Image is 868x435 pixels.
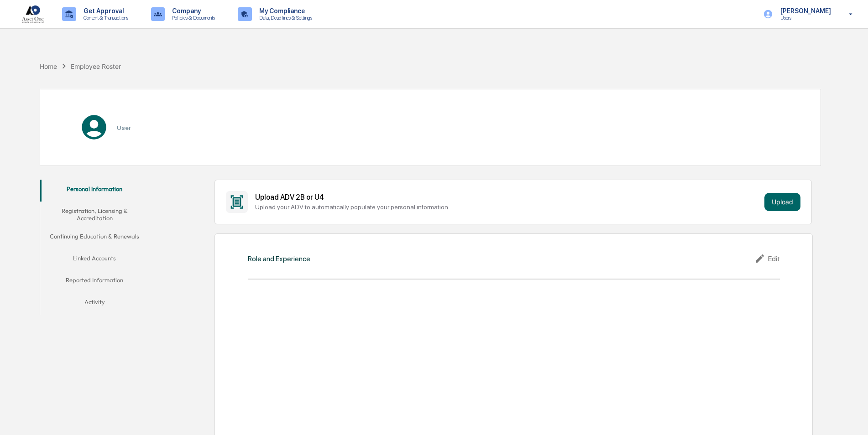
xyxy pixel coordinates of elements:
button: Upload [764,193,800,211]
p: Policies & Documents [165,15,220,21]
div: Role and Experience [248,254,310,263]
div: Edit [754,253,780,264]
p: Get Approval [76,7,133,15]
button: Personal Information [40,180,149,202]
button: Continuing Education & Renewals [40,227,149,249]
button: Linked Accounts [40,249,149,271]
div: Employee Roster [71,62,121,70]
h3: User [117,124,131,131]
p: Content & Transactions [76,15,133,21]
button: Activity [40,293,149,315]
p: Data, Deadlines & Settings [252,15,317,21]
p: My Compliance [252,7,317,15]
p: [PERSON_NAME] [773,7,836,15]
p: Users [773,15,836,21]
div: Home [40,62,57,70]
img: logo [22,5,44,23]
div: Upload ADV 2B or U4 [255,193,760,202]
div: secondary tabs example [40,180,149,315]
p: Company [165,7,220,15]
div: Upload your ADV to automatically populate your personal information. [255,203,760,211]
button: Registration, Licensing & Accreditation [40,202,149,228]
button: Reported Information [40,271,149,293]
